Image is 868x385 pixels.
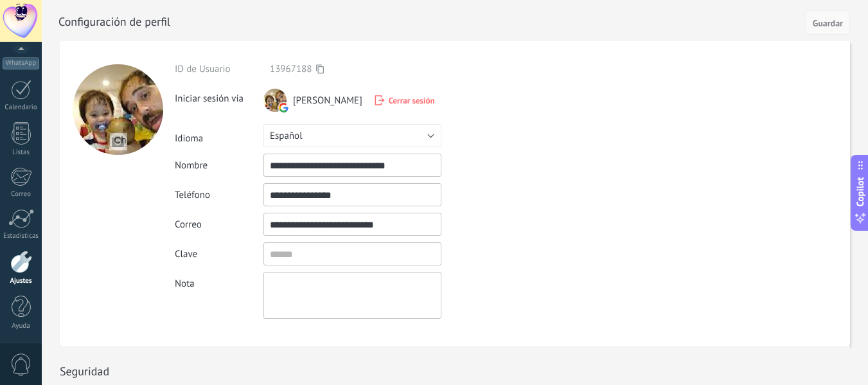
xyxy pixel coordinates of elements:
div: Correo [3,190,40,199]
button: Español [263,124,441,147]
div: Calendario [3,103,40,112]
div: Ayuda [3,322,40,330]
span: Cerrar sesión [389,95,435,106]
div: Correo [175,219,263,231]
div: Nota [175,272,263,290]
div: Nombre [175,159,263,172]
div: Idioma [175,127,263,145]
div: Teléfono [175,189,263,201]
span: Copilot [854,177,867,206]
button: Guardar [806,10,850,35]
div: Estadísticas [3,232,40,240]
h1: Seguridad [60,364,109,379]
div: Listas [3,148,40,157]
div: ID de Usuario [175,63,263,75]
div: WhatsApp [3,57,39,69]
div: Iniciar sesión vía [175,87,263,105]
span: [PERSON_NAME] [293,94,362,107]
span: Guardar [813,19,843,28]
div: Ajustes [3,277,40,285]
span: 13967188 [270,63,312,75]
div: Clave [175,248,263,260]
span: Español [270,130,303,142]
